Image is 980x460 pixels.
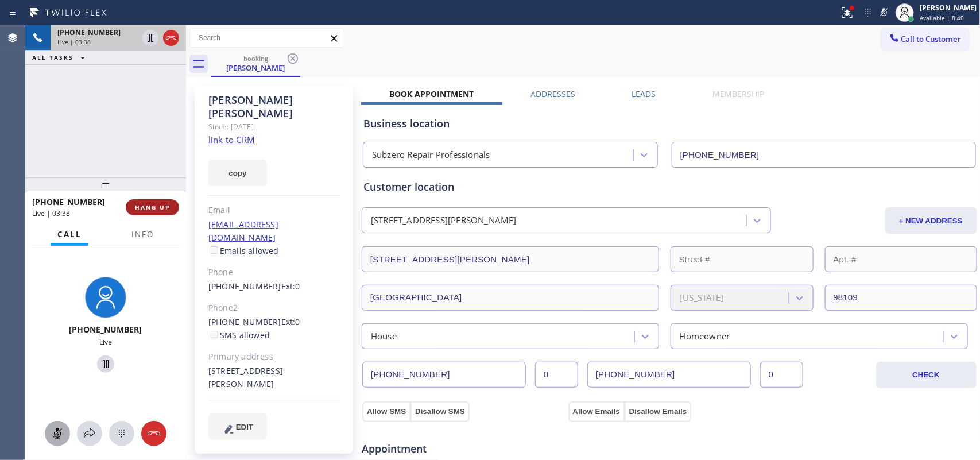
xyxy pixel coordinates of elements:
[97,355,114,373] button: Hold Customer
[208,316,281,327] a: [PHONE_NUMBER]
[32,196,105,207] span: [PHONE_NUMBER]
[109,421,134,446] button: Open dialpad
[876,362,977,388] button: CHECK
[163,30,179,46] button: Hang up
[208,413,267,440] button: EDIT
[25,51,96,64] button: ALL TASKS
[57,38,91,46] span: Live | 03:38
[881,28,969,50] button: Call to Customer
[208,350,340,364] div: Primary address
[77,421,102,446] button: Open directory
[211,246,218,254] input: Emails allowed
[625,401,692,422] button: Disallow Emails
[208,301,340,315] div: Phone2
[680,330,730,343] div: Homeowner
[587,362,751,388] input: Phone Number 2
[876,5,892,21] button: Mute
[825,285,977,311] input: ZIP
[632,88,656,99] label: Leads
[410,401,470,422] button: Disallow SMS
[362,441,565,457] span: Appointment
[208,365,340,391] div: [STREET_ADDRESS][PERSON_NAME]
[825,246,977,272] input: Apt. #
[362,362,526,388] input: Phone Number
[125,223,161,246] button: Info
[208,204,340,217] div: Email
[212,54,299,63] div: booking
[363,116,975,132] div: Business location
[208,281,281,292] a: [PHONE_NUMBER]
[885,207,977,234] button: + NEW ADDRESS
[45,421,70,446] button: Mute
[99,337,112,347] span: Live
[190,29,344,47] input: Search
[208,245,279,256] label: Emails allowed
[208,330,270,341] label: SMS allowed
[362,246,659,272] input: Address
[760,362,803,388] input: Ext. 2
[32,53,73,61] span: ALL TASKS
[135,203,170,211] span: HANG UP
[208,94,340,120] div: [PERSON_NAME] [PERSON_NAME]
[141,421,166,446] button: Hang up
[57,28,121,37] span: [PHONE_NUMBER]
[208,134,255,145] a: link to CRM
[212,51,299,76] div: Karen Lonergan
[568,401,625,422] button: Allow Emails
[362,285,659,311] input: City
[901,34,962,44] span: Call to Customer
[671,246,814,272] input: Street #
[281,281,300,292] span: Ext: 0
[32,208,70,218] span: Live | 03:38
[212,63,299,73] div: [PERSON_NAME]
[211,331,218,338] input: SMS allowed
[69,324,142,335] span: [PHONE_NUMBER]
[126,199,179,215] button: HANG UP
[530,88,575,99] label: Addresses
[371,214,517,227] div: [STREET_ADDRESS][PERSON_NAME]
[131,229,154,239] span: Info
[363,179,975,195] div: Customer location
[389,88,474,99] label: Book Appointment
[51,223,88,246] button: Call
[208,120,340,133] div: Since: [DATE]
[535,362,578,388] input: Ext.
[208,160,267,186] button: copy
[672,142,976,168] input: Phone Number
[281,316,300,327] span: Ext: 0
[142,30,158,46] button: Hold Customer
[362,401,410,422] button: Allow SMS
[920,3,977,13] div: [PERSON_NAME]
[208,266,340,279] div: Phone
[57,229,82,239] span: Call
[372,149,490,162] div: Subzero Repair Professionals
[920,14,964,22] span: Available | 8:40
[236,423,253,431] span: EDIT
[712,88,764,99] label: Membership
[208,219,278,243] a: [EMAIL_ADDRESS][DOMAIN_NAME]
[371,330,397,343] div: House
